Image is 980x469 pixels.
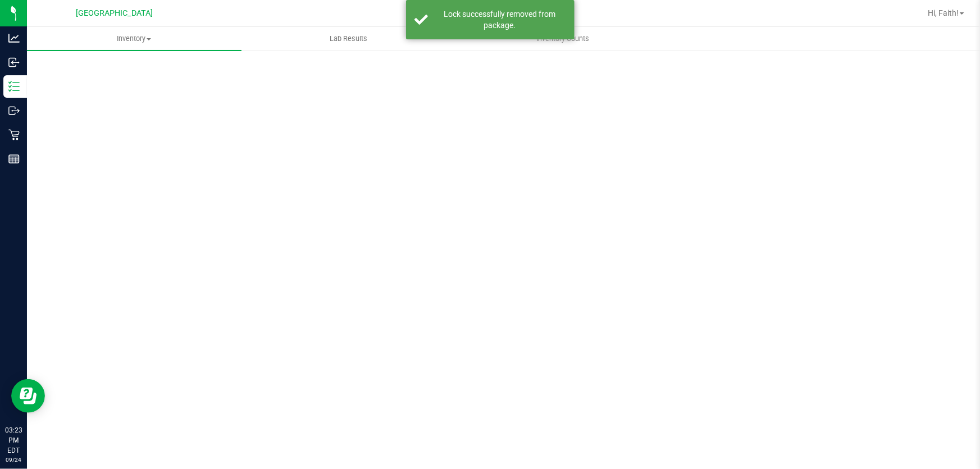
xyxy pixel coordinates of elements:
[27,34,241,44] span: Inventory
[314,34,382,44] span: Lab Results
[241,27,456,51] a: Lab Results
[8,57,20,68] inline-svg: Inbound
[5,456,22,464] p: 09/24
[8,33,20,44] inline-svg: Analytics
[11,379,45,413] iframe: Resource center
[8,105,20,116] inline-svg: Outbound
[8,81,20,92] inline-svg: Inventory
[434,8,566,31] div: Lock successfully removed from package.
[27,27,241,51] a: Inventory
[928,8,959,17] span: Hi, Faith!
[76,8,153,18] span: [GEOGRAPHIC_DATA]
[8,153,20,165] inline-svg: Reports
[5,425,22,456] p: 03:23 PM EDT
[8,129,20,140] inline-svg: Retail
